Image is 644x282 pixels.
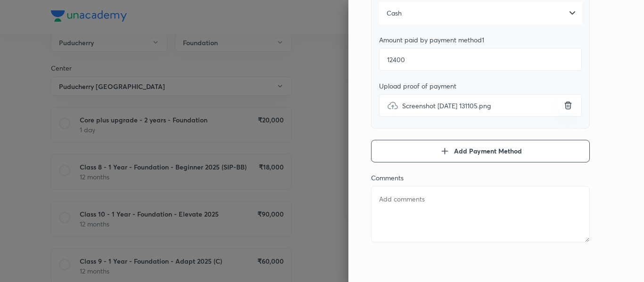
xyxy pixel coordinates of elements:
[559,98,574,113] button: uploadScreenshot [DATE] 131105.png
[371,174,590,182] div: Comments
[454,146,522,156] span: Add Payment Method
[387,100,398,111] img: upload
[387,8,402,18] span: Cash
[379,48,582,71] input: Add amount
[371,140,590,162] button: Add Payment Method
[402,101,491,111] span: Screenshot [DATE] 131105.png
[379,82,582,90] div: Upload proof of payment
[379,36,582,44] div: Amount paid by payment method 1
